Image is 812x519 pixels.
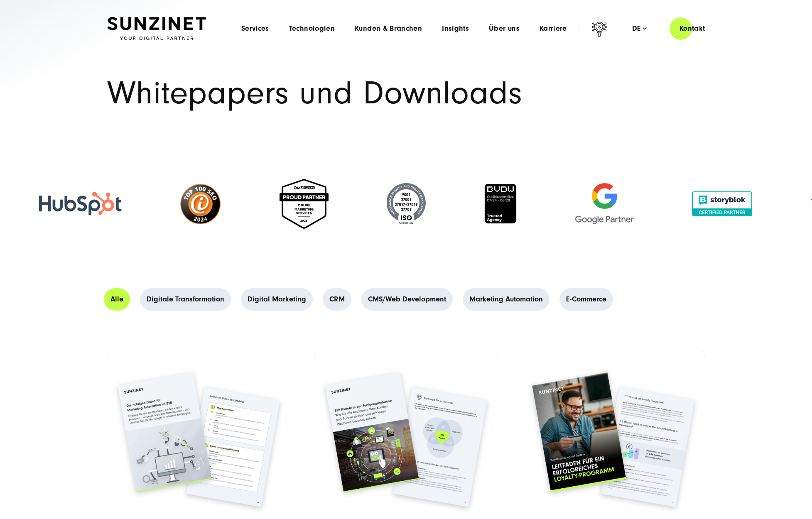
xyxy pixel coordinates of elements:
[361,288,453,311] a: CMS/Web Development
[280,179,329,229] img: Online marketing services 2025 - Digital Agentur SUNZNET - OMR Proud Partner
[575,183,634,224] img: Google Partner Agentur - Digitalagentur für Digital Marketing und Strategie SUNZINET
[241,288,313,311] a: Digital Marketing
[463,288,550,311] a: Marketing Automation
[180,183,221,225] img: top-100-seo-2024-ibusiness-seo-agentur-SUNZINET
[387,183,426,225] img: ISO-Siegel - Digital Agentur SUNZINET
[107,78,705,109] h1: Whitepapers und Downloads
[540,24,567,33] a: Karriere
[323,288,351,311] a: CRM
[289,24,335,33] a: Technologien
[442,24,469,33] a: Insights
[489,24,520,33] a: Über uns
[241,24,269,33] a: Services
[692,191,752,216] img: Storyblok zertifiziert partner agentur SUNZINET - Storyblok agentur SUNZINET
[140,288,231,311] a: Digitale Transformation
[39,192,122,216] img: HubSpot - Digitalagentur SUNZINET
[104,288,130,311] a: Alle
[484,183,517,224] img: BVDW Qualitätszertifikat - Digitalagentur SUNZINET
[632,24,647,33] div: de
[355,24,422,33] a: Kunden & Branchen
[670,17,715,40] a: Kontakt
[107,17,206,40] img: SUNZINET Full Service Digital Agentur
[559,288,613,311] a: E-Commerce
